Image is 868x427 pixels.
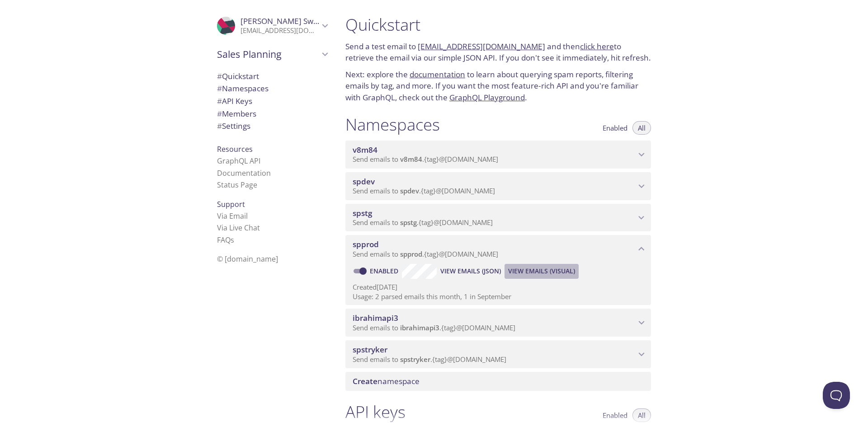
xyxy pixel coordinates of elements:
[345,172,651,200] div: spdev namespace
[217,144,253,154] span: Resources
[345,141,651,169] div: v8m84 namespace
[437,264,505,278] button: View Emails (JSON)
[353,176,375,187] span: spdev
[217,180,257,190] a: Status Page
[217,96,252,106] span: API Keys
[210,108,335,120] div: Members
[217,71,259,81] span: Quickstart
[400,186,419,195] span: spdev
[597,121,633,135] button: Enabled
[353,249,498,258] span: Send emails to . {tag} @[DOMAIN_NAME]
[217,156,260,166] a: GraphQL API
[241,16,338,26] span: [PERSON_NAME] Swerbrick
[505,264,579,278] button: View Emails (Visual)
[353,186,495,195] span: Send emails to . {tag} @[DOMAIN_NAME]
[217,211,248,221] a: Via Email
[823,382,850,409] iframe: Help Scout Beacon - Open
[345,372,651,391] div: Create namespace
[210,120,335,132] div: Team Settings
[217,48,319,61] span: Sales Planning
[508,266,575,277] span: View Emails (Visual)
[217,199,245,209] span: Support
[345,204,651,232] div: spstg namespace
[353,218,493,227] span: Send emails to . {tag} @[DOMAIN_NAME]
[217,121,222,131] span: #
[217,223,260,233] a: Via Live Chat
[368,267,402,275] a: Enabled
[345,114,440,135] h1: Namespaces
[345,69,651,103] p: Next: explore the to learn about querying spam reports, filtering emails by tag, and more. If you...
[231,235,234,245] span: s
[400,355,430,364] span: spstryker
[632,408,651,422] button: All
[210,82,335,95] div: Namespaces
[418,41,545,52] a: [EMAIL_ADDRESS][DOMAIN_NAME]
[217,83,269,94] span: Namespaces
[210,70,335,83] div: Quickstart
[345,41,651,64] p: Send a test email to and then to retrieve the email via our simple JSON API. If you don't see it ...
[353,344,387,355] span: spstryker
[353,208,372,218] span: spstg
[597,408,633,422] button: Enabled
[217,108,256,119] span: Members
[210,11,335,41] div: Darryl Swerbrick
[345,340,651,368] div: spstryker namespace
[353,355,506,364] span: Send emails to . {tag} @[DOMAIN_NAME]
[217,235,234,245] a: FAQ
[345,235,651,263] div: spprod namespace
[440,266,501,277] span: View Emails (JSON)
[353,239,379,249] span: spprod
[400,323,439,332] span: ibrahimapi3
[353,313,398,323] span: ibrahimapi3
[449,92,525,103] a: GraphQL Playground
[345,402,406,422] h1: API keys
[632,121,651,135] button: All
[353,282,644,292] p: Created [DATE]
[210,42,335,66] div: Sales Planning
[217,168,271,178] a: Documentation
[241,26,319,35] p: [EMAIL_ADDRESS][DOMAIN_NAME]
[353,323,515,332] span: Send emails to . {tag} @[DOMAIN_NAME]
[217,83,222,94] span: #
[353,292,644,301] p: Usage: 2 parsed emails this month, 1 in September
[410,69,465,80] a: documentation
[217,108,222,119] span: #
[400,218,417,227] span: spstg
[345,14,651,35] h1: Quickstart
[217,121,250,131] span: Settings
[353,376,420,386] span: namespace
[353,145,377,155] span: v8m84
[210,95,335,108] div: API Keys
[217,254,278,264] span: © [DOMAIN_NAME]
[345,309,651,337] div: ibrahimapi3 namespace
[353,376,377,386] span: Create
[400,155,422,164] span: v8m84
[580,41,614,52] a: click here
[400,249,422,258] span: spprod
[217,96,222,106] span: #
[217,71,222,81] span: #
[353,155,498,164] span: Send emails to . {tag} @[DOMAIN_NAME]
